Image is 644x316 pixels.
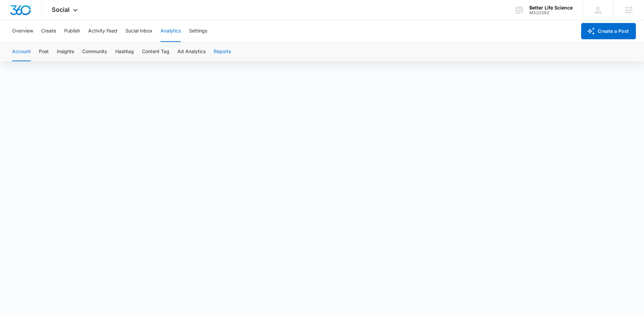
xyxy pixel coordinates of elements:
[57,42,74,61] button: Insights
[125,20,152,42] button: Social Inbox
[88,20,117,42] button: Activity Feed
[12,42,31,61] button: Account
[581,23,636,39] button: Create a Post
[189,20,207,42] button: Settings
[39,42,49,61] button: Post
[529,5,573,10] div: account name
[64,20,80,42] button: Publish
[115,42,134,61] button: Hashtag
[214,42,231,61] button: Reports
[82,42,107,61] button: Community
[177,42,206,61] button: Ad Analytics
[41,20,56,42] button: Create
[12,20,33,42] button: Overview
[52,6,70,13] span: Social
[161,20,181,42] button: Analytics
[142,42,169,61] button: Content Tag
[529,10,573,15] div: account id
